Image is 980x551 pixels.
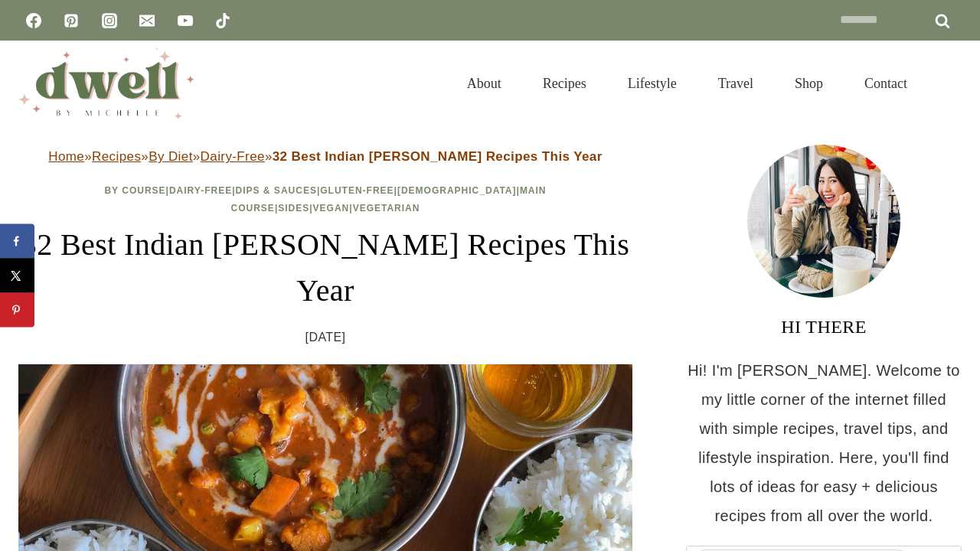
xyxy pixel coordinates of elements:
[132,5,162,36] a: Email
[104,185,165,196] a: By Course
[397,185,517,196] a: [DEMOGRAPHIC_DATA]
[446,57,928,110] nav: Primary Navigation
[94,5,125,36] a: Instagram
[686,313,962,341] h3: HI THERE
[305,326,346,349] time: [DATE]
[170,5,201,36] a: YouTube
[92,149,141,164] a: Recipes
[56,5,87,36] a: Pinterest
[18,5,49,36] a: Facebook
[607,57,697,110] a: Lifestyle
[236,185,317,196] a: Dips & Sauces
[48,149,84,164] a: Home
[774,57,844,110] a: Shop
[697,57,774,110] a: Travel
[18,222,632,314] h1: 32 Best Indian [PERSON_NAME] Recipes This Year
[18,48,194,119] img: DWELL by michelle
[149,149,193,164] a: By Diet
[313,203,350,214] a: Vegan
[522,57,607,110] a: Recipes
[278,203,309,214] a: Sides
[936,70,962,96] button: View Search Form
[353,203,420,214] a: Vegetarian
[48,149,602,164] span: » » » »
[273,149,603,164] strong: 32 Best Indian [PERSON_NAME] Recipes This Year
[104,185,546,214] span: | | | | | | | |
[207,5,238,36] a: TikTok
[201,149,265,164] a: Dairy-Free
[844,57,928,110] a: Contact
[686,356,962,530] p: Hi! I'm [PERSON_NAME]. Welcome to my little corner of the internet filled with simple recipes, tr...
[169,185,232,196] a: Dairy-Free
[446,57,522,110] a: About
[320,185,394,196] a: Gluten-Free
